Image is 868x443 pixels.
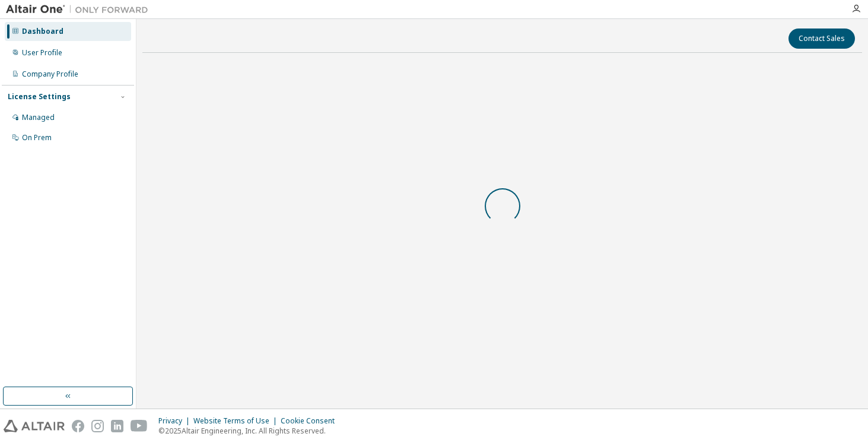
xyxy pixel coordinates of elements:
[72,420,84,432] img: facebook.svg
[111,420,123,432] img: linkedin.svg
[22,113,55,122] div: Managed
[91,420,104,432] img: instagram.svg
[22,27,63,36] div: Dashboard
[22,48,62,58] div: User Profile
[22,133,52,143] div: On Prem
[158,416,193,426] div: Privacy
[281,416,342,426] div: Cookie Consent
[22,69,78,79] div: Company Profile
[788,29,855,49] button: Contact Sales
[6,4,154,15] img: Altair One
[131,420,148,432] img: youtube.svg
[8,92,71,102] div: License Settings
[193,416,281,426] div: Website Terms of Use
[158,426,342,436] p: © 2025 Altair Engineering, Inc. All Rights Reserved.
[4,420,65,432] img: altair_logo.svg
